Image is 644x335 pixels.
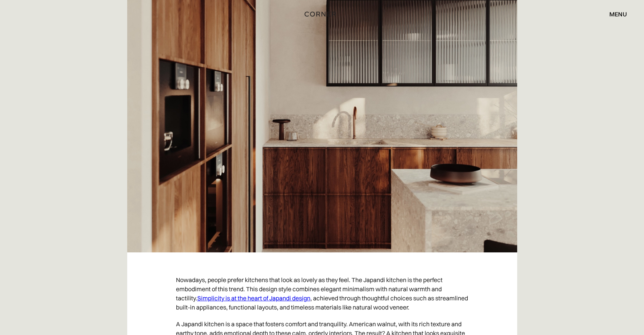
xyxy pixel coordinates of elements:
[197,294,310,302] a: Simplicity is at the heart of Japandi design
[297,9,347,19] a: home
[602,8,627,21] div: menu
[176,271,468,316] p: Nowadays, people prefer kitchens that look as lovely as they feel. The Japandi kitchen is the per...
[609,11,627,17] div: menu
